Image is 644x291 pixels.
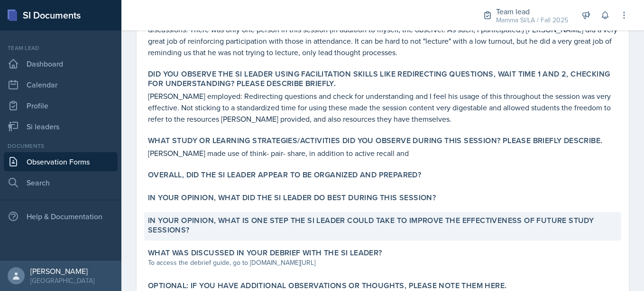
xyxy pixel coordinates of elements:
label: Overall, did the SI Leader appear to be organized and prepared? [148,170,421,180]
p: [PERSON_NAME] made use of think- pair- share, in addition to active recall and [148,147,617,159]
div: Team lead [496,6,568,17]
div: To access the debrief guide, go to [DOMAIN_NAME][URL] [148,258,617,268]
label: Optional: If you have additional observations or thoughts, please note them here. [148,281,506,291]
div: [GEOGRAPHIC_DATA] [30,276,94,285]
div: [PERSON_NAME] [30,266,94,276]
div: Help & Documentation [4,207,118,226]
p: [PERSON_NAME] employed: Redirecting questions and check for understanding and I feel his usage of... [148,90,617,125]
a: Si leaders [4,117,118,136]
a: Calendar [4,75,118,94]
a: Dashboard [4,54,118,73]
label: In your opinion, what is ONE step the SI Leader could take to improve the effectiveness of future... [148,216,617,235]
p: [PERSON_NAME] did a great job of facilitating open communication in his session. It was a safe sp... [148,12,617,58]
label: Did you observe the SI Leader using facilitation skills like redirecting questions, wait time 1 a... [148,69,617,88]
label: In your opinion, what did the SI Leader do BEST during this session? [148,193,436,203]
div: Mamma SI/LA / Fall 2025 [496,15,568,25]
div: Documents [4,142,118,150]
div: Team lead [4,44,118,52]
a: Profile [4,96,118,115]
a: Observation Forms [4,152,118,171]
label: What was discussed in your debrief with the SI Leader? [148,248,382,258]
label: What study or learning strategies/activities did you observe during this session? Please briefly ... [148,136,602,145]
a: Search [4,173,118,192]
